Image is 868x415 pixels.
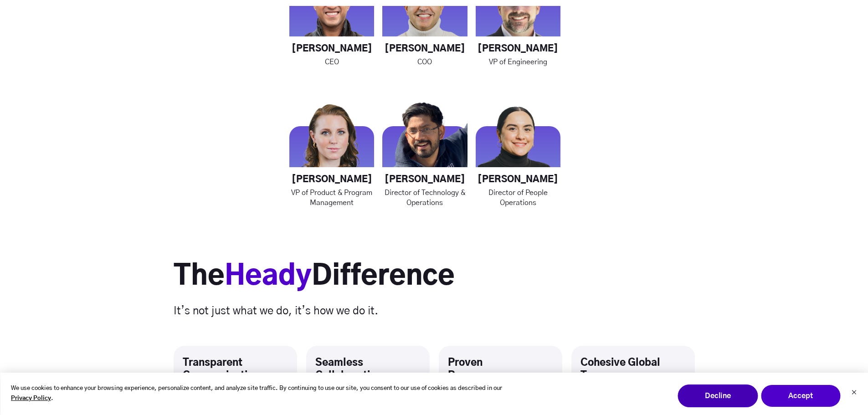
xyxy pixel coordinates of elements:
h4: Proven Processes [448,357,553,382]
h4: [PERSON_NAME] [382,174,467,185]
a: Privacy Policy [11,394,51,404]
img: Madeeha-1 [476,85,560,170]
img: Nikhil [382,85,467,170]
img: Katarina-4 [289,85,374,170]
h4: [PERSON_NAME] [476,174,560,185]
h4: Cohesive Global Teams [580,357,686,382]
button: Accept [760,384,841,407]
h4: Seamless Collaboration [315,357,421,382]
span: Heady [225,263,312,290]
p: Director of People Operations [476,188,560,208]
h4: [PERSON_NAME] [289,174,374,185]
h4: [PERSON_NAME] [289,43,374,55]
p: VP of Engineering [476,57,560,67]
p: We use cookies to enhance your browsing experience, personalize content, and analyze site traffic... [11,384,510,405]
h4: [PERSON_NAME] [382,43,467,55]
button: Dismiss cookie banner [851,389,857,398]
p: VP of Product & Program Management [289,188,374,208]
h6: It’s not just what we do, it’s how we do it. [174,303,695,319]
p: COO [382,57,467,67]
h4: [PERSON_NAME] [476,43,560,55]
p: CEO [289,57,374,67]
p: Director of Technology & Operations [382,188,467,208]
h4: Transparent Communication [183,357,288,382]
button: Decline [678,384,758,407]
h2: The Difference [174,260,695,294]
